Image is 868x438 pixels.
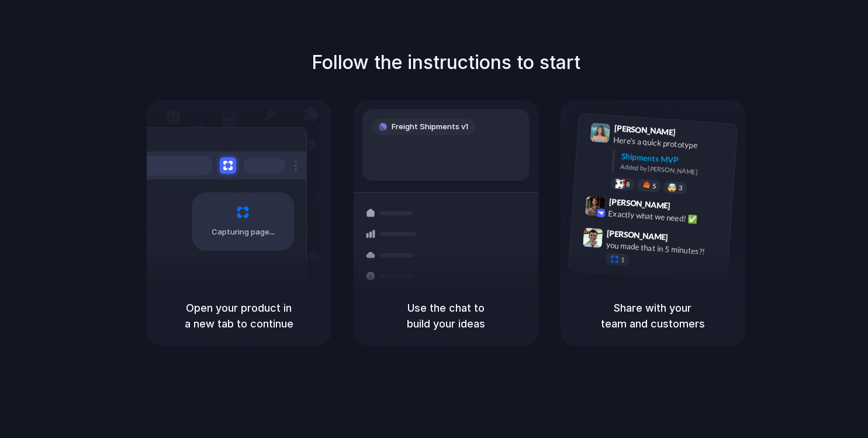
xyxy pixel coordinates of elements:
[679,127,703,142] span: 9:41 AM
[606,239,722,258] div: you made that in 5 minutes?!
[652,183,656,189] span: 5
[606,227,668,244] span: [PERSON_NAME]
[673,201,697,215] span: 9:42 AM
[625,181,630,188] span: 8
[575,300,731,332] h5: Share with your team and customers
[608,195,670,212] span: [PERSON_NAME]
[678,185,682,191] span: 3
[212,226,276,238] span: Capturing page
[608,207,725,227] div: Exactly what we need! ✅
[620,162,728,179] div: Added by [PERSON_NAME]
[161,300,317,332] h5: Open your product in a new tab to continue
[621,150,729,170] div: Shipments MVP
[620,257,624,263] span: 1
[368,300,524,332] h5: Use the chat to build your ideas
[613,134,729,154] div: Here's a quick prototype
[667,183,677,192] div: 🤯
[392,121,468,133] span: Freight Shipments v1
[614,122,676,139] span: [PERSON_NAME]
[312,49,580,77] h1: Follow the instructions to start
[672,232,696,246] span: 9:47 AM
